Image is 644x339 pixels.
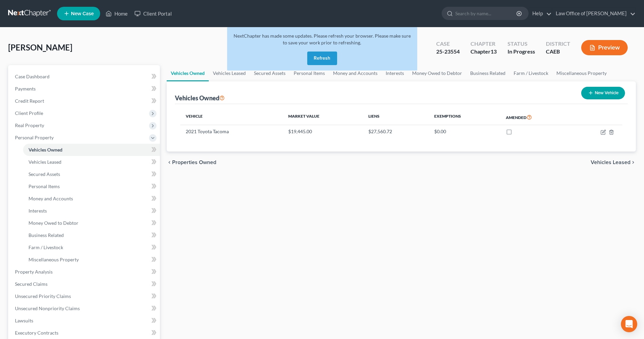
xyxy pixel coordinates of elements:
[471,40,497,48] div: Chapter
[10,290,160,302] a: Unsecured Priority Claims
[15,293,71,299] span: Unsecured Priority Claims
[10,278,160,290] a: Secured Claims
[581,87,625,99] button: New Vehicle
[552,65,611,81] a: Miscellaneous Property
[591,160,636,165] button: Vehicles Leased chevron_right
[630,160,636,165] i: chevron_right
[180,109,283,125] th: Vehicle
[23,229,160,241] a: Business Related
[15,122,44,128] span: Real Property
[591,160,630,165] span: Vehicles Leased
[510,65,552,81] a: Farm / Livestock
[508,40,535,48] div: Status
[307,52,337,65] button: Refresh
[234,33,411,45] span: NextChapter has made some updates. Please refresh your browser. Please make sure to save your wor...
[23,156,160,168] a: Vehicles Leased
[546,40,570,48] div: District
[15,330,58,336] span: Executory Contracts
[429,109,500,125] th: Exemptions
[283,125,363,138] td: $19,445.00
[172,160,216,165] span: Properties Owned
[581,40,628,55] button: Preview
[500,109,571,125] th: Amended
[552,7,636,20] a: Law Office of [PERSON_NAME]
[23,193,160,205] a: Money and Accounts
[10,302,160,315] a: Unsecured Nonpriority Claims
[15,110,43,116] span: Client Profile
[10,95,160,107] a: Credit Report
[546,48,570,56] div: CAEB
[15,86,36,92] span: Payments
[15,98,44,104] span: Credit Report
[23,144,160,156] a: Vehicles Owned
[455,7,517,20] input: Search by name...
[29,208,47,214] span: Interests
[466,65,510,81] a: Business Related
[363,125,429,138] td: $27,560.72
[29,171,60,177] span: Secured Assets
[180,125,283,138] td: 2021 Toyota Tacoma
[29,159,61,165] span: Vehicles Leased
[10,315,160,327] a: Lawsuits
[471,48,497,56] div: Chapter
[15,305,80,311] span: Unsecured Nonpriority Claims
[10,83,160,95] a: Payments
[15,74,50,79] span: Case Dashboard
[15,318,33,323] span: Lawsuits
[10,71,160,83] a: Case Dashboard
[29,220,78,226] span: Money Owed to Debtor
[10,266,160,278] a: Property Analysis
[29,232,64,238] span: Business Related
[283,109,363,125] th: Market Value
[23,241,160,254] a: Farm / Livestock
[167,65,209,81] a: Vehicles Owned
[167,160,216,165] button: chevron_left Properties Owned
[621,316,637,332] div: Open Intercom Messenger
[175,94,225,102] div: Vehicles Owned
[15,135,54,140] span: Personal Property
[436,40,460,48] div: Case
[436,48,460,56] div: 25-23554
[29,183,60,189] span: Personal Items
[29,244,63,250] span: Farm / Livestock
[29,257,79,262] span: Miscellaneous Property
[23,205,160,217] a: Interests
[23,254,160,266] a: Miscellaneous Property
[102,7,131,20] a: Home
[8,42,72,52] span: [PERSON_NAME]
[429,125,500,138] td: $0.00
[29,147,62,153] span: Vehicles Owned
[491,48,497,55] span: 13
[209,65,250,81] a: Vehicles Leased
[10,327,160,339] a: Executory Contracts
[23,217,160,229] a: Money Owed to Debtor
[408,65,466,81] a: Money Owed to Debtor
[15,281,48,287] span: Secured Claims
[131,7,175,20] a: Client Portal
[363,109,429,125] th: Liens
[23,180,160,193] a: Personal Items
[529,7,552,20] a: Help
[508,48,535,56] div: In Progress
[23,168,160,180] a: Secured Assets
[167,160,172,165] i: chevron_left
[71,11,94,16] span: New Case
[15,269,53,275] span: Property Analysis
[29,196,73,201] span: Money and Accounts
